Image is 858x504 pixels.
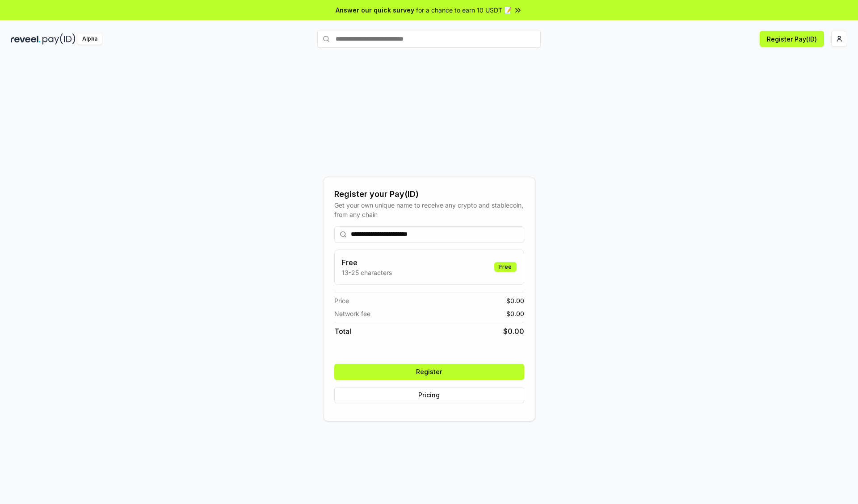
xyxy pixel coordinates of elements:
[760,31,824,47] button: Register Pay(ID)
[342,268,392,277] p: 13-25 characters
[336,5,414,15] span: Answer our quick survey
[506,296,524,305] span: $ 0.00
[334,188,524,200] div: Register your Pay(ID)
[42,33,76,45] img: pay_id
[334,309,370,318] span: Network fee
[334,387,524,403] button: Pricing
[334,364,524,380] button: Register
[334,200,524,219] div: Get your own unique name to receive any crypto and stablecoin, from any chain
[11,33,41,45] img: reveel_dark
[334,296,349,305] span: Price
[494,262,517,272] div: Free
[503,326,524,337] span: $ 0.00
[342,257,392,268] h3: Free
[77,33,102,45] div: Alpha
[506,309,524,318] span: $ 0.00
[416,5,512,15] span: for a chance to earn 10 USDT 📝
[334,326,351,337] span: Total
